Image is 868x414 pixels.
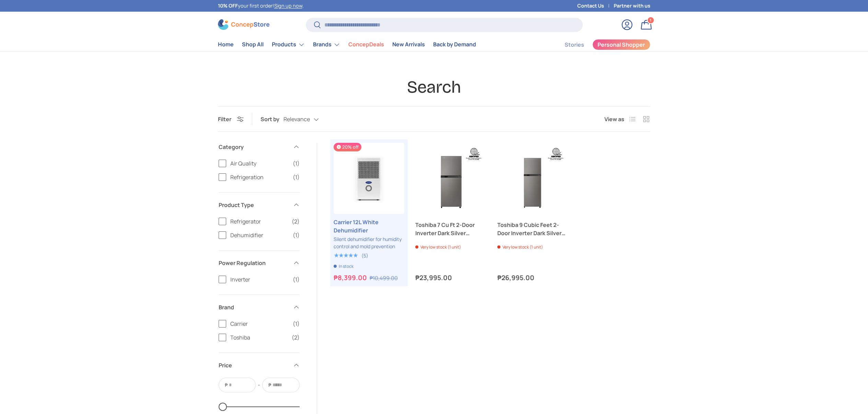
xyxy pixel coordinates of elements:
span: (1) [293,231,300,239]
span: Dehumidifier [230,231,289,239]
span: ₱ [268,381,272,389]
a: Toshiba 7 Cu Ft 2-Door Inverter Dark Silver Refrigerator [415,143,486,214]
a: Stories [565,38,584,51]
span: (1) [293,159,300,168]
a: Brands [313,38,340,51]
span: (1) [293,275,300,284]
a: Toshiba 9 Cubic Feet 2-Door Inverter Dark Silver Refrigerator [497,221,568,237]
span: 1 [650,18,651,23]
summary: Category [219,135,300,159]
span: Refrigeration [230,173,289,181]
span: Personal Shopper [598,42,645,47]
a: Toshiba 7 Cu Ft 2-Door Inverter Dark Silver Refrigerator [415,221,486,237]
span: Brand [219,303,289,311]
a: Personal Shopper [592,39,650,50]
span: 20% off [334,143,361,151]
span: Refrigerator [230,217,288,226]
a: Sign up now [274,2,302,9]
span: Inverter [230,275,289,284]
a: Carrier 12L White Dehumidifier [334,218,405,234]
summary: Products [268,38,309,51]
a: Toshiba 9 Cubic Feet 2-Door Inverter Dark Silver Refrigerator [497,143,568,214]
a: ConcepDeals [348,38,384,51]
a: Back by Demand [433,38,476,51]
summary: Brand [219,295,300,320]
a: Home [218,38,234,51]
span: Power Regulation [219,259,289,267]
span: - [258,381,260,389]
summary: Product Type [219,193,300,217]
nav: Primary [218,38,476,51]
span: Price [219,361,289,369]
span: Toshiba [230,333,288,342]
a: Partner with us [614,2,650,10]
span: (1) [293,173,300,181]
a: Carrier 12L White Dehumidifier [334,143,405,214]
a: Contact Us [577,2,614,10]
label: Sort by [261,115,283,123]
span: (2) [292,217,300,226]
summary: Brands [309,38,344,51]
a: Shop All [242,38,264,51]
a: Products [272,38,305,51]
span: Filter [218,115,231,123]
summary: Price [219,353,300,378]
span: Relevance [283,116,310,123]
p: your first order! . [218,2,304,10]
span: (2) [292,333,300,342]
img: ConcepStore [218,19,269,30]
span: ₱ [224,381,228,389]
span: Category [219,143,289,151]
span: Air Quality [230,159,289,168]
span: View as [604,115,624,123]
span: Product Type [219,201,289,209]
summary: Power Regulation [219,251,300,275]
button: Relevance [283,113,333,125]
span: (1) [293,320,300,328]
h1: Search [218,77,650,98]
a: New Arrivals [392,38,425,51]
strong: 10% OFF [218,2,238,9]
button: Filter [218,115,244,123]
span: Carrier [230,320,289,328]
nav: Secondary [548,38,650,51]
